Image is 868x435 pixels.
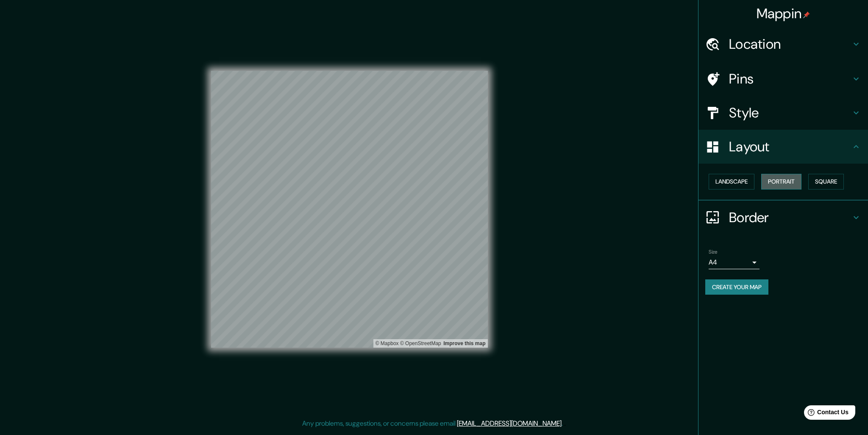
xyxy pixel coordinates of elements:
[705,279,768,295] button: Create your map
[729,138,851,155] h4: Layout
[457,419,562,428] a: [EMAIL_ADDRESS][DOMAIN_NAME]
[400,340,441,346] a: OpenStreetMap
[709,256,759,269] div: A4
[729,36,851,53] h4: Location
[211,71,488,348] canvas: Map
[443,340,485,346] a: Map feedback
[793,402,859,426] iframe: Help widget launcher
[376,340,399,346] a: Mapbox
[563,418,564,429] div: .
[564,418,566,429] div: .
[729,104,851,121] h4: Style
[709,248,718,255] label: Size
[808,174,844,190] button: Square
[698,130,868,164] div: Layout
[709,174,754,190] button: Landscape
[729,209,851,226] h4: Border
[761,174,801,190] button: Portrait
[803,11,810,18] img: pin-icon.png
[757,5,810,22] h4: Mappin
[698,62,868,96] div: Pins
[698,201,868,234] div: Border
[698,27,868,61] div: Location
[698,96,868,130] div: Style
[729,70,851,87] h4: Pins
[302,418,563,429] p: Any problems, suggestions, or concerns please email .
